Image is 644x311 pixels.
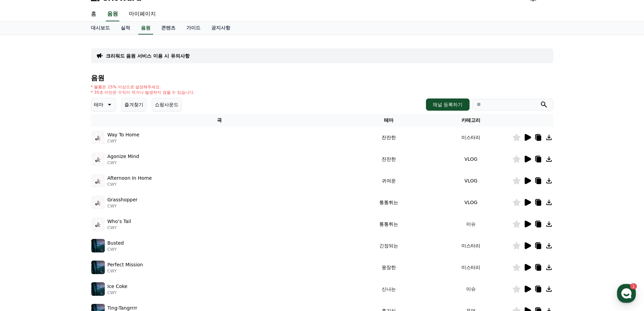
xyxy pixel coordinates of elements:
[91,174,105,187] img: music
[91,98,116,111] button: 테마
[108,131,140,138] p: Way To Home
[430,257,512,278] td: 미스터리
[430,213,512,235] td: 이슈
[91,196,105,209] img: music
[69,214,71,220] span: 1
[91,84,195,90] p: * 볼륨은 15% 이상으로 설정해주세요.
[108,247,124,252] p: CWY
[91,261,105,274] img: music
[115,22,136,35] a: 실적
[91,131,105,144] img: music
[430,148,512,170] td: VLOG
[104,225,113,230] span: 설정
[108,225,131,230] p: CWY
[430,114,512,127] th: 카테고리
[106,7,119,21] a: 음원
[91,239,105,252] img: music
[181,22,206,35] a: 가이드
[348,192,430,213] td: 통통튀는
[108,196,138,203] p: Grasshopper
[108,240,124,247] p: Busted
[91,282,105,296] img: music
[94,100,103,109] p: 테마
[108,182,152,187] p: CWY
[426,98,469,111] button: 채널 등록하기
[86,7,102,21] a: 홈
[348,257,430,278] td: 웅장한
[108,138,140,144] p: CWY
[348,127,430,148] td: 잔잔한
[62,225,70,230] span: 대화
[156,22,181,35] a: 콘텐츠
[206,22,236,35] a: 공지사항
[152,98,182,111] button: 쇼핑사운드
[87,215,130,231] a: 설정
[108,218,131,225] p: Who’s Tail
[21,225,25,230] span: 홈
[348,114,430,127] th: 테마
[91,90,195,95] p: * 35초 미만은 수익이 적거나 발생하지 않을 수 있습니다.
[108,268,143,274] p: CWY
[430,278,512,300] td: 이슈
[430,192,512,213] td: VLOG
[430,127,512,148] td: 미스터리
[123,7,161,21] a: 마이페이지
[86,22,115,35] a: 대시보드
[108,290,127,295] p: CWY
[138,22,153,35] a: 음원
[108,261,143,268] p: Perfect Mission
[121,98,146,111] button: 즐겨찾기
[348,278,430,300] td: 신나는
[108,203,138,209] p: CWY
[91,74,553,82] h4: 음원
[348,213,430,235] td: 통통튀는
[2,215,45,231] a: 홈
[108,175,152,182] p: Afternoon In Home
[91,152,105,166] img: music
[108,160,139,165] p: CWY
[106,52,190,59] a: 크리워드 음원 서비스 이용 시 유의사항
[91,114,348,127] th: 곡
[348,148,430,170] td: 잔잔한
[430,170,512,192] td: VLOG
[45,215,87,231] a: 1대화
[348,170,430,192] td: 귀여운
[91,217,105,231] img: music
[108,283,127,290] p: Ice Coke
[108,153,139,160] p: Agonize Mind
[430,235,512,257] td: 미스터리
[348,235,430,257] td: 긴장되는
